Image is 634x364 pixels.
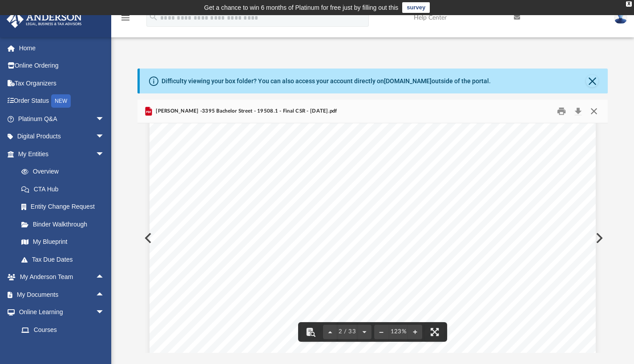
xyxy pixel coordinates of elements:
a: My Blueprint [12,233,113,251]
span: 2 / 33 [337,329,358,335]
a: Entity Change Request [12,198,118,216]
a: Binder Walkthrough [12,215,118,233]
a: CTA Hub [12,180,118,198]
button: Previous File [137,226,157,251]
button: 2 / 33 [337,322,358,342]
i: search [149,12,158,22]
span: ................................ [359,154,416,162]
div: Preview [137,100,608,353]
span: ...................... [528,154,566,162]
span: SUMMARY LETTER [176,154,246,162]
a: [DOMAIN_NAME] [384,77,432,85]
span: ................................ [247,154,303,162]
a: My Documentsarrow_drop_up [6,286,113,303]
a: Digital Productsarrow_drop_down [6,128,118,146]
a: Online Ordering [6,57,118,75]
span: arrow_drop_down [96,110,113,128]
span: arrow_drop_down [96,145,113,163]
a: menu [120,17,131,23]
a: Order StatusNEW [6,92,118,110]
img: Anderson Advisors Platinum Portal [4,11,85,28]
span: ................................ [303,154,359,162]
span: arrow_drop_down [96,128,113,146]
a: Online Learningarrow_drop_down [6,303,113,321]
span: arrow_drop_up [96,286,113,304]
button: Close [586,104,602,118]
span: TABL [304,116,338,129]
button: Zoom out [374,322,388,342]
div: Document Viewer [137,123,608,353]
button: Next File [589,226,608,251]
div: close [626,1,632,7]
a: Tax Organizers [6,74,118,92]
button: Next page [357,322,372,342]
span: 1 [566,154,571,162]
a: Platinum Q&Aarrow_drop_down [6,110,118,128]
button: Previous page [323,322,337,342]
img: User Pic [614,11,627,24]
a: Home [6,39,118,57]
div: Difficulty viewing your box folder? You can also access your account directly on outside of the p... [162,77,491,86]
button: Print [553,104,570,118]
i: menu [120,12,131,23]
span: ................................ [472,154,528,162]
button: Toggle findbar [301,322,320,342]
button: Enter fullscreen [425,322,444,342]
div: Get a chance to win 6 months of Platinum for free just by filling out this [204,2,399,13]
button: Close [586,75,598,87]
a: Overview [12,163,118,181]
div: Current zoom level [388,329,408,335]
span: arrow_drop_down [96,303,113,322]
span: arrow_drop_up [96,268,113,287]
div: File preview [137,123,608,353]
a: My Anderson Teamarrow_drop_up [6,268,113,286]
span: [PERSON_NAME] -3395 Bachelor Street - 19508.1 - Final CSR - [DATE].pdf [154,107,337,115]
a: Courses [12,321,113,339]
a: My Entitiesarrow_drop_down [6,145,118,163]
a: survey [402,2,430,13]
div: NEW [51,94,71,108]
span: ................................ [416,154,472,162]
button: Zoom in [408,322,422,342]
a: Tax Due Dates [12,251,118,268]
span: E OF CONTENTS [338,116,441,129]
button: Download [570,104,586,118]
